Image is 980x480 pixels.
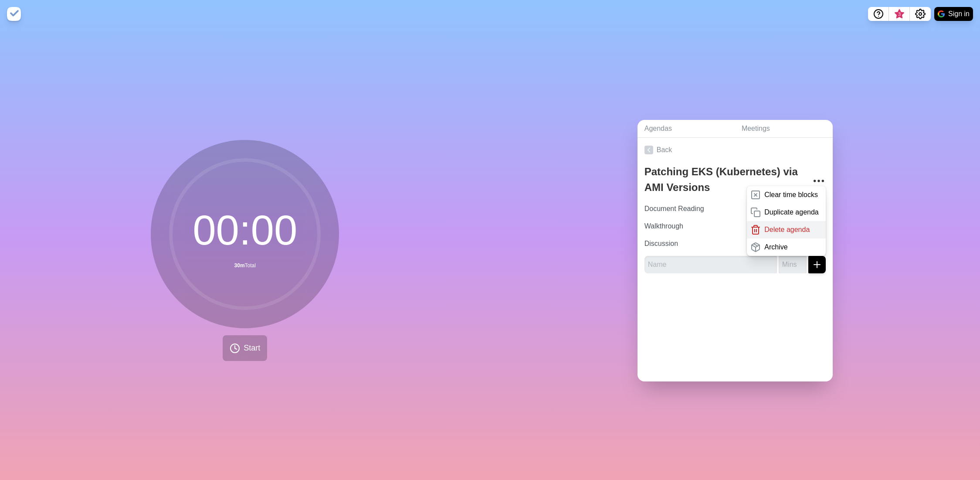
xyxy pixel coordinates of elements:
button: Sign in [934,7,973,21]
input: Name [644,256,777,273]
p: Duplicate agenda [764,207,819,218]
img: timeblocks logo [7,7,21,21]
img: google logo [938,10,945,17]
button: Help [868,7,889,21]
button: Settings [910,7,931,21]
p: Archive [764,242,787,252]
a: Back [638,138,833,162]
button: What’s new [889,7,910,21]
span: 3 [896,11,903,18]
input: Name [641,200,765,218]
span: Start [244,342,260,354]
input: Name [641,218,765,235]
input: Name [641,235,765,252]
p: Delete agenda [764,225,810,235]
button: Start [223,335,267,361]
a: Agendas [638,120,735,138]
p: Clear time blocks [764,190,818,200]
a: Meetings [735,120,833,138]
button: More [810,172,827,190]
input: Mins [779,256,807,273]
